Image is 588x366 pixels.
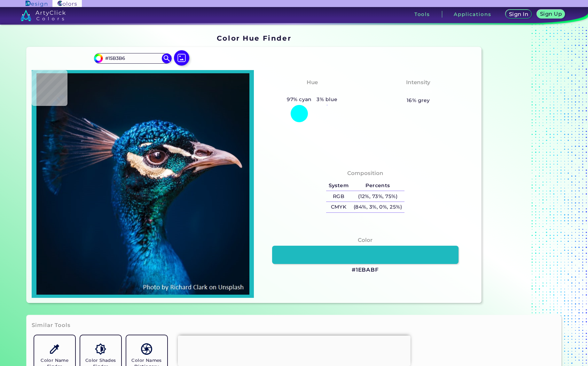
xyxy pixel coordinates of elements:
h5: 3% blue [314,95,340,104]
h3: Similar Tools [32,322,71,329]
a: Sign Up [538,10,564,19]
img: icon_color_shades.svg [95,343,106,354]
h4: Hue [307,78,318,87]
h5: CMYK [326,202,351,212]
img: img_pavlin.jpg [35,73,251,295]
h5: (12%, 73%, 75%) [351,191,404,202]
iframe: Advertisement [484,32,564,306]
h5: Sign In [510,12,528,17]
h3: Moderate [402,88,435,95]
input: type color.. [103,54,162,63]
h3: Applications [454,12,491,17]
h3: Tools [414,12,430,17]
h5: RGB [326,191,351,202]
img: logo_artyclick_colors_white.svg [20,10,66,21]
h3: #1EBABF [352,266,379,274]
a: Sign In [507,10,531,19]
h5: (84%, 3%, 0%, 25%) [351,202,404,212]
h5: System [326,180,351,191]
h3: Cyan [302,88,322,95]
img: icon search [162,53,171,63]
h5: Sign Up [541,12,561,16]
iframe: Advertisement [178,336,411,364]
h5: 16% grey [407,96,430,105]
h4: Color [358,235,372,245]
img: icon picture [174,50,189,66]
h5: 97% cyan [284,95,314,104]
h1: Color Hue Finder [217,33,291,43]
img: ArtyClick Design logo [26,1,47,7]
img: icon_color_name_finder.svg [49,343,60,354]
h4: Intensity [406,78,430,87]
h5: Percents [351,180,404,191]
h4: Composition [347,169,383,178]
img: icon_color_names_dictionary.svg [141,343,152,354]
